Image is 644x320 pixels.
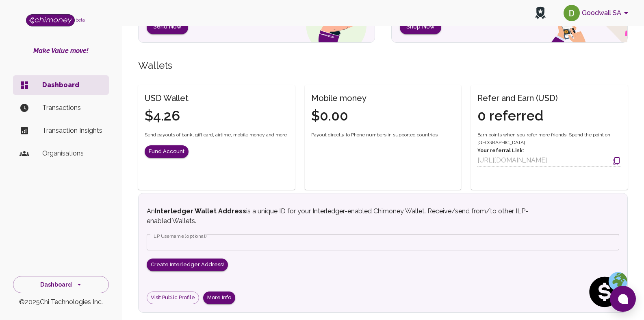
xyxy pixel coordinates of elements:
[400,19,441,34] button: Shop Now
[564,5,580,21] img: avatar
[42,103,102,113] p: Transactions
[147,259,228,271] button: Create Interledger Address!
[145,145,189,158] button: Fund Account
[311,131,438,139] span: Payout directly to Phone numbers in supported countries
[560,2,634,24] button: account of current user
[145,92,189,105] h6: USD Wallet
[76,18,85,22] span: beta
[610,286,636,312] button: Open chat window
[155,207,246,215] strong: Interledger Wallet Address
[147,206,540,226] p: An is a unique ID for your Interledger-enabled Chimoney Wallet. Receive/send from/to other ILP-en...
[145,131,287,139] span: Send payouts of bank, gift card, airtime, mobile money and more
[42,80,102,90] p: Dashboard
[203,292,235,304] button: More Info
[477,107,558,125] h4: 0 referred
[477,148,524,153] strong: Your referral Link:
[587,272,627,312] img: social spend
[147,19,188,34] button: Send Now
[152,232,207,239] label: ILP Username (optional)
[311,107,366,125] h4: $0.00
[477,131,621,167] div: Earn points when you refer more friends. Spend the point on [GEOGRAPHIC_DATA].
[477,92,558,105] h6: Refer and Earn (USD)
[147,292,199,304] a: Visit Public Profile
[42,126,102,136] p: Transaction Insights
[145,107,189,125] h4: $4.26
[26,14,75,26] img: Logo
[42,149,102,158] p: Organisations
[13,276,109,294] button: Dashboard
[311,92,366,105] h6: Mobile money
[138,59,628,72] h5: Wallets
